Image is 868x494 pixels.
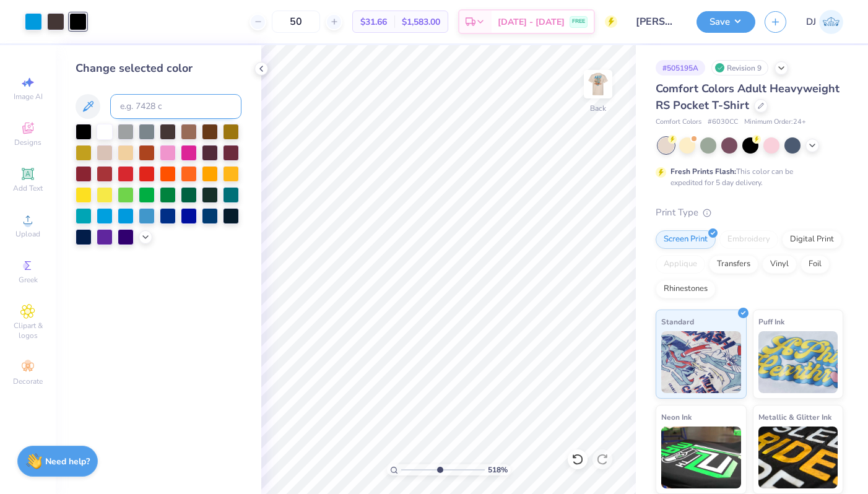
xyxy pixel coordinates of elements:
[801,255,830,274] div: Foil
[656,280,716,298] div: Rhinestones
[13,183,43,193] span: Add Text
[590,103,606,114] div: Back
[656,60,705,76] div: # 505195A
[806,15,816,29] span: DJ
[719,230,778,249] div: Embroidery
[45,456,90,467] strong: Need help?
[709,255,758,274] div: Transfers
[402,15,440,28] span: $1,583.00
[76,60,241,77] div: Change selected color
[498,15,565,28] span: [DATE] - [DATE]
[15,229,40,239] span: Upload
[656,255,705,274] div: Applique
[782,230,842,249] div: Digital Print
[762,255,797,274] div: Vinyl
[758,315,784,328] span: Puff Ink
[572,17,585,26] span: FREE
[488,464,508,475] span: 518 %
[656,206,843,220] div: Print Type
[671,167,736,176] strong: Fresh Prints Flash:
[627,9,687,34] input: Untitled Design
[806,10,843,34] a: DJ
[13,376,43,386] span: Decorate
[671,166,823,188] div: This color can be expedited for 5 day delivery.
[711,60,768,76] div: Revision 9
[19,275,38,285] span: Greek
[272,11,320,33] input: – –
[758,331,838,393] img: Puff Ink
[586,72,610,97] img: Back
[6,321,50,340] span: Clipart & logos
[14,92,43,102] span: Image AI
[758,427,838,488] img: Metallic & Glitter Ink
[661,427,741,488] img: Neon Ink
[661,315,694,328] span: Standard
[661,331,741,393] img: Standard
[360,15,387,28] span: $31.66
[661,410,692,423] span: Neon Ink
[697,11,755,33] button: Save
[819,10,843,34] img: Deep Jujhar Sidhu
[708,117,738,128] span: # 6030CC
[656,230,716,249] div: Screen Print
[656,117,701,128] span: Comfort Colors
[758,410,831,423] span: Metallic & Glitter Ink
[744,117,806,128] span: Minimum Order: 24 +
[110,94,241,119] input: e.g. 7428 c
[656,81,840,113] span: Comfort Colors Adult Heavyweight RS Pocket T-Shirt
[14,137,41,147] span: Designs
